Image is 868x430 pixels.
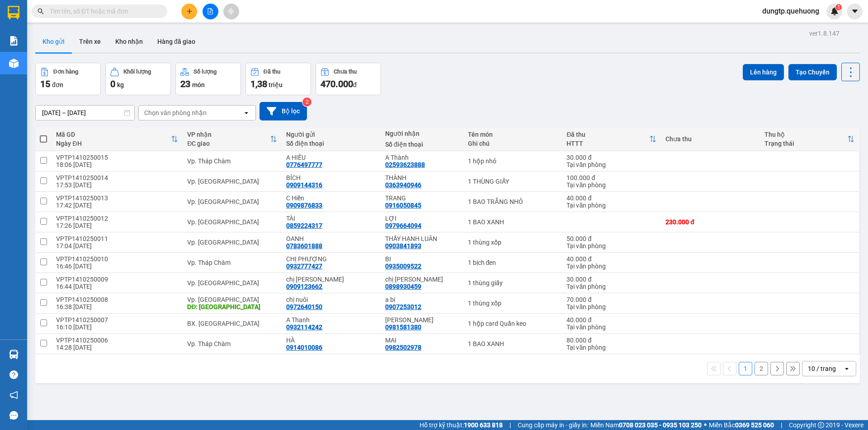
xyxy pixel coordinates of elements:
div: OANH [286,235,376,242]
button: plus [181,4,197,19]
div: VPTP1410250012 [56,215,178,222]
div: THẦY HẠNH LUÂN [385,235,458,242]
button: Hàng đã giao [150,31,203,52]
span: Miền Bắc [709,420,774,430]
div: 100.000 đ [566,174,656,181]
div: 70.000 đ [566,296,656,303]
span: file-add [207,8,213,14]
div: 30.000 đ [566,276,656,283]
div: 0909144316 [286,181,322,189]
img: warehouse-icon [9,59,19,68]
span: question-circle [9,370,18,379]
div: 40.000 đ [566,316,656,324]
svg: open [843,365,850,372]
span: dungtp.quehuong [755,5,826,17]
div: Tại văn phòng [566,242,656,250]
div: 0981581380 [385,324,421,331]
button: Kho nhận [108,31,150,52]
div: Người gửi [286,131,376,138]
span: search [38,8,44,14]
div: Vp. Tháp Chàm [187,340,277,347]
span: 15 [40,79,50,89]
div: Vp. [GEOGRAPHIC_DATA] [187,279,277,287]
button: Kho gửi [35,31,72,52]
div: 10 / trang [808,364,836,373]
div: VPTP1410250009 [56,276,178,283]
div: Mã GD [56,131,171,138]
span: notification [9,391,18,399]
span: đ [353,81,357,88]
span: aim [228,8,234,14]
div: 1 thùng xốp [468,300,558,307]
div: 0914010086 [286,344,322,351]
div: 0363940946 [385,181,421,189]
div: 30.000 đ [566,154,656,161]
div: 17:26 [DATE] [56,222,178,229]
div: Vp. Tháp Chàm [187,157,277,165]
div: 0903841893 [385,242,421,250]
div: 0972640150 [286,303,322,310]
div: VPTP1410250014 [56,174,178,181]
span: Miền Nam [590,420,702,430]
div: 1 BAO XANH [468,218,558,226]
div: Vp. [GEOGRAPHIC_DATA] [187,239,277,246]
div: 40.000 đ [566,255,656,263]
div: Vp. Tháp Chàm [187,259,277,266]
div: A HIẾU [286,154,376,161]
span: đơn [52,81,63,88]
div: 50.000 đ [566,235,656,242]
div: VP nhận [187,131,270,138]
div: DĐ: đông hải [187,303,277,310]
div: a bi [385,296,458,303]
div: A Thanh [286,316,376,324]
div: 1 hộp nhỏ [468,157,558,165]
span: | [509,420,511,430]
svg: open [243,109,250,116]
div: 0932777427 [286,263,322,270]
div: VPTP1410250013 [56,194,178,202]
span: Hỗ trợ kỹ thuật: [420,420,503,430]
div: BÍCH [286,174,376,181]
div: Tại văn phòng [566,161,656,168]
div: chị hà [286,276,376,283]
div: VPTP1410250008 [56,296,178,303]
div: Tại văn phòng [566,344,656,351]
div: TÀI [286,215,376,222]
div: Chọn văn phòng nhận [144,108,207,117]
button: 2 [755,362,768,375]
span: 470.000 [321,79,353,89]
div: 16:44 [DATE] [56,283,178,290]
span: copyright [818,422,824,428]
div: ver 1.8.147 [809,28,840,38]
div: Vp. [GEOGRAPHIC_DATA] [187,178,277,185]
div: Vp. [GEOGRAPHIC_DATA] [187,218,277,226]
span: Cung cấp máy in - giấy in: [518,420,588,430]
div: 0909123662 [286,283,322,290]
th: Toggle SortBy [52,127,183,151]
div: Khối lượng [123,69,151,75]
div: Vp. [GEOGRAPHIC_DATA] [187,296,277,303]
div: Số điện thoại [286,140,376,147]
span: 1 [837,4,840,10]
div: 1 THÙNG GIẤY [468,178,558,185]
input: Tìm tên, số ĐT hoặc mã đơn [50,6,156,16]
button: Số lượng23món [175,63,241,95]
div: 0909876833 [286,202,322,209]
span: món [192,81,205,88]
div: Người nhận [385,130,458,137]
div: 1 thùng xốp [468,239,558,246]
div: 0935009522 [385,263,421,270]
th: Toggle SortBy [562,127,661,151]
div: Ghi chú [468,140,558,147]
div: 16:10 [DATE] [56,324,178,331]
div: 1 BAO TRẮNG NHỎ [468,198,558,205]
div: 18:06 [DATE] [56,161,178,168]
div: HTTT [566,140,649,147]
div: Đơn hàng [53,69,78,75]
div: Đã thu [264,69,280,75]
div: chị nhi [385,276,458,283]
div: BX. [GEOGRAPHIC_DATA] [187,320,277,327]
span: | [781,420,782,430]
div: HÀ [286,337,376,344]
div: Tại văn phòng [566,303,656,310]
